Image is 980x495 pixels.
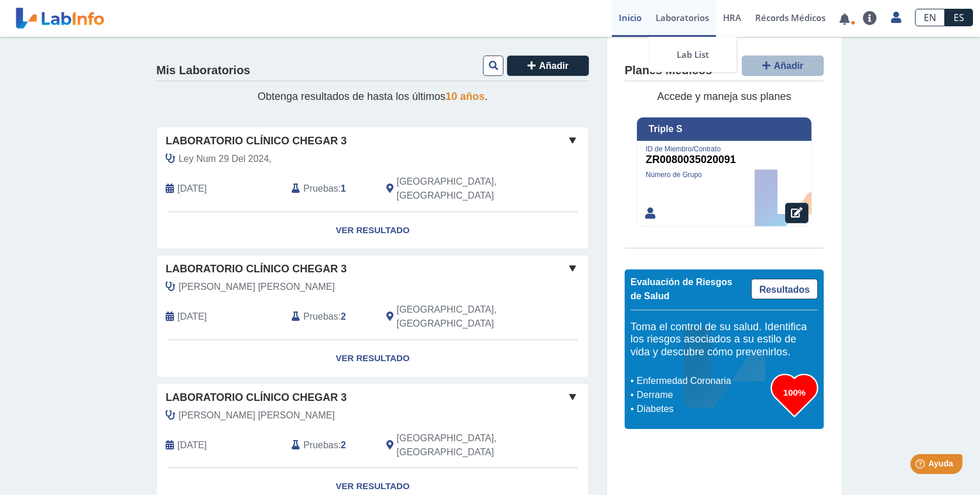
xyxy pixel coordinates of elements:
span: Irizarry Ceballos, Carmen [179,280,335,294]
iframe: Help widget launcher [876,449,967,482]
b: 2 [341,311,346,321]
span: Laboratorio Clínico Chegar 3 [166,133,347,149]
li: Enfermedad Coronaria [633,374,771,388]
span: 2025-02-10 [177,438,207,452]
a: Ver Resultado [157,340,588,377]
span: Rio Grande, PR [397,175,526,203]
button: Añadir [742,56,824,76]
li: Derrame [633,388,771,402]
a: Lab List [649,37,736,72]
div: : [283,431,377,459]
span: Evaluación de Riesgos de Salud [631,277,732,301]
span: Pruebas [303,438,338,452]
h4: Mis Laboratorios [156,64,250,78]
span: Irizarry Ceballos, Carmen [179,409,335,423]
b: 2 [341,440,346,450]
span: Pruebas [303,310,338,324]
span: Laboratorio Clínico Chegar 3 [166,261,347,277]
a: ES [945,9,973,26]
div: : [283,175,377,203]
a: Ver Resultado [157,212,588,249]
h4: Planes Médicos [625,64,712,78]
span: 10 años [446,91,485,102]
span: Obtenga resultados de hasta los últimos . [258,91,488,102]
a: EN [915,9,945,26]
span: Rio Grande, PR [397,431,526,459]
span: Laboratorio Clínico Chegar 3 [166,390,347,406]
span: Pruebas [303,182,338,196]
h5: Toma el control de su salud. Identifica los riesgos asociados a su estilo de vida y descubre cómo... [631,321,818,359]
b: 1 [341,184,346,193]
li: Diabetes [633,402,771,416]
span: 2025-09-13 [177,182,207,196]
span: Accede y maneja sus planes [657,91,791,102]
button: Añadir [507,56,589,76]
span: Añadir [539,61,569,71]
span: Añadir [774,61,804,71]
a: Resultados [751,279,818,299]
span: 2025-02-19 [177,310,207,324]
span: Ley Num 29 Del 2024, [179,152,272,166]
div: : [283,303,377,331]
h3: 100% [771,385,818,400]
span: HRA [723,12,741,23]
span: Rio Grande, PR [397,303,526,331]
